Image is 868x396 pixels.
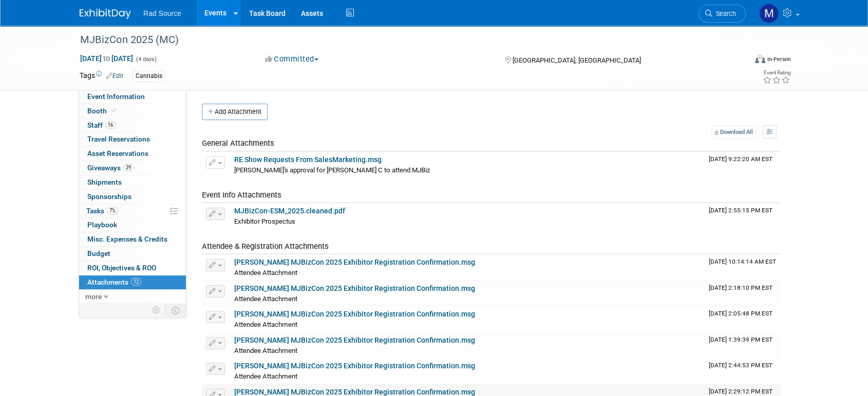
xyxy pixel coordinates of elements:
a: Event Information [79,90,186,104]
span: Attendee Attachment [234,347,297,354]
span: 16 [105,121,116,129]
a: Search [699,5,746,23]
span: (4 days) [135,56,157,63]
span: Event Info Attachments [202,190,281,200]
a: [PERSON_NAME] MJBizCon 2025 Exhibitor Registration Confirmation.msg [234,362,475,370]
span: 12 [131,278,141,286]
td: Upload Timestamp [705,332,781,358]
span: Sponsorships [87,192,131,201]
a: [PERSON_NAME] MJBizCon 2025 Exhibitor Registration Confirmation.msg [234,258,475,266]
a: Booth [79,104,186,118]
span: Rad Source [143,9,181,17]
td: Toggle Event Tabs [165,304,186,317]
a: [PERSON_NAME] MJBizCon 2025 Exhibitor Registration Confirmation.msg [234,336,475,344]
span: Event Information [87,92,145,101]
a: Giveaways29 [79,161,186,175]
a: Misc. Expenses & Credits [79,232,186,246]
span: Attendee Attachment [234,372,297,380]
span: Giveaways [87,164,134,172]
span: 7% [107,207,118,214]
span: Attendee Attachment [234,321,297,328]
span: to [102,54,111,63]
span: Playbook [87,221,117,229]
span: Asset Reservations [87,149,148,157]
span: Upload Timestamp [709,388,772,395]
a: [PERSON_NAME] MJBizCon 2025 Exhibitor Registration Confirmation.msg [234,388,475,396]
a: Download All [711,125,756,139]
td: Upload Timestamp [705,306,781,332]
span: Attendee Attachment [234,269,297,276]
span: ROI, Objectives & ROO [87,264,156,272]
span: Attachments [87,278,141,286]
div: Cannabis [133,71,165,82]
span: General Attachments [202,138,274,148]
td: Upload Timestamp [705,203,781,229]
span: Misc. Expenses & Credits [87,235,167,243]
a: ROI, Objectives & ROO [79,261,186,275]
span: Upload Timestamp [709,310,772,317]
span: more [85,292,102,301]
span: Search [712,10,736,17]
a: Sponsorships [79,190,186,204]
a: Travel Reservations [79,132,186,146]
img: ExhibitDay [80,9,131,19]
a: Staff16 [79,118,186,132]
span: Upload Timestamp [709,207,772,214]
span: [DATE] [DATE] [80,54,134,63]
span: Upload Timestamp [709,155,772,163]
span: [GEOGRAPHIC_DATA], [GEOGRAPHIC_DATA] [512,56,640,64]
span: Upload Timestamp [709,258,776,265]
span: Budget [87,249,110,258]
span: Upload Timestamp [709,362,772,369]
a: [PERSON_NAME] MJBizCon 2025 Exhibitor Registration Confirmation.msg [234,284,475,292]
a: Asset Reservations [79,147,186,161]
span: Exhibitor Prospectus [234,217,295,225]
div: Event Format [685,53,791,69]
div: In-Person [767,55,791,63]
a: Attachments12 [79,275,186,289]
a: Edit [106,72,123,80]
button: Add Attachment [202,104,268,120]
div: Event Rating [763,70,790,75]
a: [PERSON_NAME] MJBizCon 2025 Exhibitor Registration Confirmation.msg [234,310,475,318]
span: Attendee & Registration Attachments [202,242,329,251]
span: Travel Reservations [87,135,150,143]
a: more [79,290,186,304]
a: Budget [79,247,186,261]
img: Format-Inperson.png [755,55,765,63]
a: Tasks7% [79,204,186,218]
div: MJBizCon 2025 (MC) [77,31,730,49]
td: Personalize Event Tab Strip [147,304,165,317]
td: Tags [80,70,123,82]
span: Staff [87,121,116,129]
span: [PERSON_NAME]'s approval for [PERSON_NAME] C to attend MJBiz [234,166,430,174]
span: Upload Timestamp [709,284,772,291]
a: Playbook [79,218,186,232]
td: Upload Timestamp [705,254,781,280]
span: Booth [87,107,119,115]
td: Upload Timestamp [705,152,781,177]
img: Melissa Conboy [759,4,779,23]
span: Upload Timestamp [709,336,772,343]
i: Booth reservation complete [111,108,117,113]
button: Committed [261,54,323,65]
span: Shipments [87,178,122,186]
a: RE Show Requests From SalesMarketing.msg [234,155,382,164]
span: 29 [123,164,134,171]
td: Upload Timestamp [705,281,781,306]
td: Upload Timestamp [705,358,781,384]
a: MJBizCon-ESM_2025.cleaned.pdf [234,207,345,215]
a: Shipments [79,175,186,189]
span: Attendee Attachment [234,295,297,303]
span: Tasks [86,207,118,215]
